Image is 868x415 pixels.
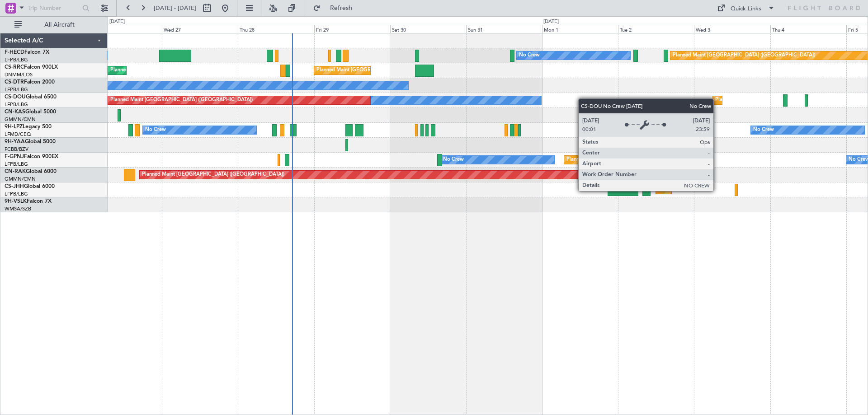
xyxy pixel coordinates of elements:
div: Wed 27 [162,25,238,33]
a: FCBB/BZV [5,146,28,153]
span: 9H-LPZ [5,124,23,130]
span: 9H-YAA [5,139,25,145]
a: LFPB/LBG [5,191,28,197]
span: CS-JHH [5,184,24,189]
a: F-GPNJFalcon 900EX [5,154,58,159]
button: Refresh [309,1,363,15]
span: CS-DTR [5,79,24,85]
div: Thu 4 [770,25,846,33]
span: Refresh [322,5,360,11]
div: [DATE] [109,18,125,26]
a: 9H-LPZLegacy 500 [5,124,52,130]
span: 9H-VSLK [5,199,27,204]
a: LFPB/LBG [5,101,28,108]
div: Tue 2 [618,25,694,33]
div: No Crew [443,153,464,167]
a: GMMN/CMN [5,116,36,123]
div: Thu 28 [238,25,314,33]
a: LFPB/LBG [5,86,28,93]
div: Planned Maint [GEOGRAPHIC_DATA] ([GEOGRAPHIC_DATA]) [673,49,815,62]
span: CN-KAS [5,109,25,115]
div: No Crew [519,49,540,62]
a: LFPB/LBG [5,56,28,63]
div: Planned Maint [GEOGRAPHIC_DATA] ([GEOGRAPHIC_DATA]) [110,93,253,107]
span: [DATE] - [DATE] [154,4,196,12]
a: DNMM/LOS [5,71,33,78]
div: Planned Maint [GEOGRAPHIC_DATA] ([GEOGRAPHIC_DATA]) [715,93,858,107]
a: 9H-VSLKFalcon 7X [5,199,52,204]
div: Mon 1 [542,25,618,33]
a: LFPB/LBG [5,161,28,168]
div: Wed 3 [694,25,770,33]
div: Planned Maint [GEOGRAPHIC_DATA] ([GEOGRAPHIC_DATA]) [566,153,709,167]
div: Sun 31 [466,25,542,33]
a: CS-DTRFalcon 2000 [5,79,55,85]
div: Planned Maint [GEOGRAPHIC_DATA] ([GEOGRAPHIC_DATA]) [110,64,253,77]
div: Sat 30 [390,25,466,33]
div: Tue 26 [86,25,162,33]
span: All Aircraft [24,22,95,28]
span: CS-RRC [5,65,24,70]
span: CS-DOU [5,94,26,100]
span: CN-RAK [5,169,26,174]
div: [DATE] [543,18,559,26]
div: Planned Maint [GEOGRAPHIC_DATA] ([GEOGRAPHIC_DATA]) [658,183,801,196]
div: No Crew [145,123,166,137]
a: CS-RRCFalcon 900LX [5,65,58,70]
div: No Crew [753,123,774,137]
button: Quick Links [712,1,779,15]
a: LFMD/CEQ [5,131,31,138]
div: Planned Maint [GEOGRAPHIC_DATA] ([GEOGRAPHIC_DATA]) [316,64,459,77]
a: CS-DOUGlobal 6500 [5,94,57,100]
div: Planned Maint [GEOGRAPHIC_DATA] ([GEOGRAPHIC_DATA]) [142,168,284,182]
span: F-GPNJ [5,154,24,159]
a: F-HECDFalcon 7X [5,50,49,55]
span: F-HECD [5,50,24,55]
div: Fri 29 [314,25,390,33]
div: Quick Links [731,5,761,14]
input: Trip Number [28,1,80,15]
a: CN-RAKGlobal 6000 [5,169,57,174]
button: All Aircraft [10,18,98,32]
a: 9H-YAAGlobal 5000 [5,139,56,145]
a: CN-KASGlobal 5000 [5,109,56,115]
a: WMSA/SZB [5,205,31,212]
a: CS-JHHGlobal 6000 [5,184,55,189]
a: GMMN/CMN [5,176,36,182]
